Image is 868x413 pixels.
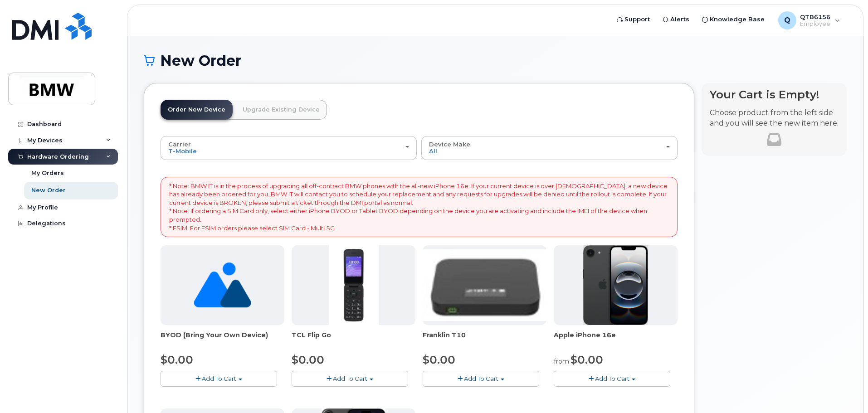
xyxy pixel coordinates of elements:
[329,245,379,325] img: TCL_FLIP_MODE.jpg
[194,245,251,325] img: no_image_found-2caef05468ed5679b831cfe6fc140e25e0c280774317ffc20a367ab7fd17291e.png
[202,375,236,382] span: Add To Cart
[423,353,455,366] span: $0.00
[710,108,839,129] p: Choose product from the left side and you will see the new item here.
[168,141,191,148] span: Carrier
[429,147,437,155] span: All
[710,88,839,101] h4: Your Cart is Empty!
[169,182,669,232] p: * Note: BMW IT is in the process of upgrading all off-contract BMW phones with the all-new iPhone...
[292,330,415,349] div: TCL Flip Go
[423,249,546,321] img: t10.jpg
[595,375,629,382] span: Add To Cart
[464,375,498,382] span: Add To Cart
[571,353,603,366] span: $0.00
[554,371,670,387] button: Add To Cart
[168,147,197,155] span: T-Mobile
[292,353,324,366] span: $0.00
[429,141,470,148] span: Device Make
[333,375,367,382] span: Add To Cart
[423,330,546,349] div: Franklin T10
[554,330,678,349] div: Apple iPhone 16e
[829,374,861,406] iframe: Messenger Launcher
[161,100,233,120] a: Order New Device
[235,100,327,120] a: Upgrade Existing Device
[161,136,417,160] button: Carrier T-Mobile
[421,136,678,160] button: Device Make All
[161,330,284,349] div: BYOD (Bring Your Own Device)
[554,357,569,365] small: from
[144,53,847,68] h1: New Order
[161,353,193,366] span: $0.00
[583,245,649,325] img: iphone16e.png
[161,371,277,387] button: Add To Cart
[423,371,539,387] button: Add To Cart
[292,371,408,387] button: Add To Cart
